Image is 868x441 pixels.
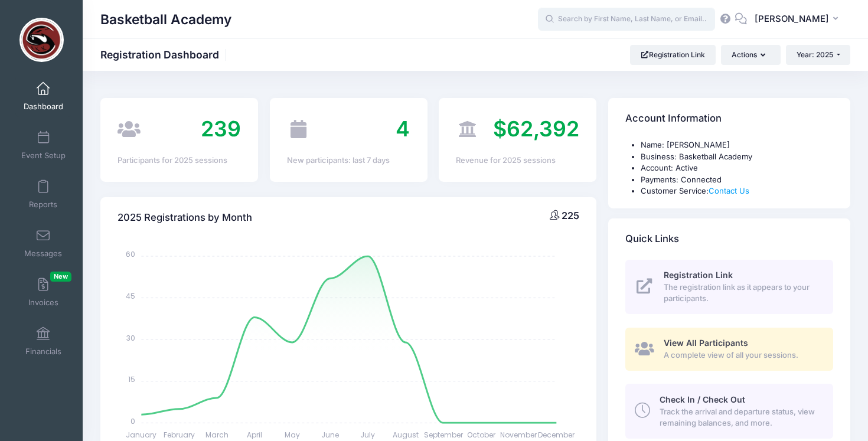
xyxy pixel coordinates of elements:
a: Contact Us [709,186,749,195]
span: $62,392 [493,116,579,142]
a: Messages [15,223,71,264]
span: Messages [24,249,62,259]
input: Search by First Name, Last Name, or Email... [538,8,715,31]
a: Check In / Check Out Track the arrival and departure status, view remaining balances, and more. [625,384,833,438]
a: Event Setup [15,125,71,166]
span: Track the arrival and departure status, view remaining balances, and more. [660,406,820,429]
li: Business: Basketball Academy [641,151,833,163]
div: Revenue for 2025 sessions [456,155,579,166]
tspan: 0 [131,416,136,426]
tspan: 60 [126,249,136,259]
span: A complete view of all your sessions. [664,349,820,361]
tspan: 45 [126,291,136,301]
button: Actions [721,45,780,65]
img: Basketball Academy [19,18,64,62]
tspan: June [321,430,339,440]
span: New [50,272,71,282]
h1: Registration Dashboard [100,48,229,61]
span: 4 [396,116,410,142]
span: [PERSON_NAME] [755,12,829,25]
tspan: February [164,430,195,440]
tspan: October [467,430,496,440]
a: InvoicesNew [15,272,71,313]
li: Customer Service: [641,185,833,197]
span: The registration link as it appears to your participants. [664,282,820,305]
tspan: 30 [127,332,136,342]
span: Financials [25,347,61,357]
span: Invoices [28,298,58,308]
h4: Account Information [625,102,722,136]
tspan: May [285,430,300,440]
div: Participants for 2025 sessions [118,155,241,166]
tspan: September [424,430,464,440]
span: Dashboard [24,102,63,112]
tspan: August [393,430,419,440]
h4: Quick Links [625,222,679,256]
button: Year: 2025 [786,45,850,65]
span: Year: 2025 [797,50,833,59]
a: Dashboard [15,76,71,117]
span: 239 [201,116,241,142]
span: Registration Link [664,270,733,280]
li: Name: [PERSON_NAME] [641,139,833,151]
a: Reports [15,174,71,215]
span: 225 [562,210,579,221]
tspan: December [539,430,576,440]
a: Registration Link The registration link as it appears to your participants. [625,260,833,314]
button: [PERSON_NAME] [747,6,850,33]
tspan: January [126,430,157,440]
tspan: March [205,430,229,440]
tspan: July [361,430,376,440]
li: Payments: Connected [641,174,833,186]
li: Account: Active [641,162,833,174]
div: New participants: last 7 days [287,155,410,166]
h1: Basketball Academy [100,6,231,33]
a: Registration Link [630,45,716,65]
a: Financials [15,321,71,362]
span: Reports [29,200,57,210]
tspan: 15 [129,374,136,384]
span: View All Participants [664,338,748,348]
a: View All Participants A complete view of all your sessions. [625,328,833,371]
tspan: November [501,430,538,440]
tspan: April [247,430,262,440]
span: Check In / Check Out [660,394,745,404]
h4: 2025 Registrations by Month [118,201,252,234]
span: Event Setup [21,151,66,161]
